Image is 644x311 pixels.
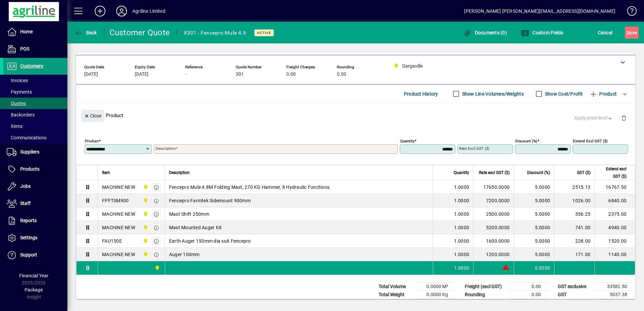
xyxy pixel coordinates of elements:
[573,139,608,143] mat-label: Extend excl GST ($)
[20,29,33,34] span: Home
[595,291,635,299] td: 5037.38
[401,88,441,100] button: Product History
[596,27,614,39] button: Cancel
[20,218,37,223] span: Reports
[554,194,594,207] td: 1026.00
[102,251,135,258] div: MACHINE NEW
[454,169,469,176] span: Quantity
[521,30,563,35] span: Custom Fields
[514,221,554,234] td: 5.0000
[286,72,296,77] span: 0.00
[514,207,554,221] td: 5.0000
[81,110,104,122] button: Close
[464,6,615,16] div: [PERSON_NAME] [PERSON_NAME][EMAIL_ADDRESS][DOMAIN_NAME]
[515,139,537,143] mat-label: Discount (%)
[454,251,470,258] span: 1.0000
[554,207,594,221] td: 356.25
[25,287,43,292] span: Package
[577,169,590,176] span: GST ($)
[20,252,37,257] span: Support
[554,291,595,299] td: GST
[514,234,554,248] td: 5.0000
[7,101,26,106] span: Quotes
[73,27,99,39] button: Back
[544,91,583,97] label: Show Cost/Profit
[519,27,565,39] button: Custom Fields
[84,110,101,122] span: Close
[156,146,175,151] mat-label: Description
[416,283,456,291] td: 0.0000 M³
[169,251,200,258] span: Auger 100mm
[554,180,594,194] td: 2515.13
[463,30,507,35] span: Documents (0)
[132,6,165,16] div: Agriline Limited
[404,89,438,99] span: Product History
[616,110,632,126] button: Delete
[478,211,510,217] div: 2500.0000
[598,27,613,38] span: Cancel
[461,91,524,97] label: Show Line Volumes/Weights
[554,299,595,307] td: GST inclusive
[153,264,161,272] span: Dargaville
[76,103,635,128] div: Product
[527,169,550,176] span: Discount (%)
[19,273,49,278] span: Financial Year
[169,169,190,176] span: Description
[626,30,629,35] span: S
[478,251,510,258] div: 1200.0000
[7,135,46,140] span: Communications
[509,283,549,291] td: 0.00
[169,184,331,191] span: Fencepro Mule 4.8M Folding Mast, 270 KG Hammer, 8 Hydraulic Functions.
[7,89,32,95] span: Payments
[3,132,67,143] a: Communications
[3,98,67,109] a: Quotes
[3,195,67,212] a: Staff
[3,109,67,120] a: Backorders
[478,224,510,231] div: 5200.0000
[79,112,106,118] app-page-header-button: Close
[454,224,470,231] span: 1.0000
[3,120,67,132] a: Items
[102,184,135,191] div: MACHINE NEW
[514,261,554,275] td: 0.0000
[236,72,244,77] span: 301
[594,180,635,194] td: 16767.50
[102,197,129,204] div: FPFTSM900
[599,165,626,180] span: Extend excl GST ($)
[454,184,470,191] span: 1.0000
[169,238,251,244] span: Earth Auger 150mm dia suit Fencepro
[3,230,67,246] a: Settings
[20,201,31,206] span: Staff
[594,234,635,248] td: 1520.00
[185,72,187,77] span: -
[594,194,635,207] td: 6840.00
[7,78,28,83] span: Invoices
[574,114,613,122] span: Apply price level
[416,291,456,299] td: 0.0000 Kg
[169,224,222,231] span: Mast Mounted Auger Kit
[594,248,635,261] td: 1140.00
[595,283,635,291] td: 33582.50
[594,221,635,234] td: 4940.00
[111,5,132,17] button: Profile
[184,28,246,38] div: #301 - Fencepro Mule 4.9
[3,178,67,195] a: Jobs
[454,197,470,204] span: 1.0000
[616,115,632,121] app-page-header-button: Delete
[514,180,554,194] td: 5.0000
[337,72,346,77] span: 0.00
[3,24,67,40] a: Home
[572,112,616,124] button: Apply price level
[109,27,170,38] div: Customer Quote
[622,1,636,23] a: Knowledge Base
[509,291,549,299] td: 0.00
[67,27,104,39] app-page-header-button: Back
[3,212,67,229] a: Reports
[400,139,414,143] mat-label: Quantity
[3,75,67,86] a: Invoices
[7,112,35,117] span: Backorders
[375,291,416,299] td: Total Weight
[626,27,637,38] span: ave
[459,146,489,151] mat-label: Rate excl GST ($)
[461,291,509,299] td: Rounding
